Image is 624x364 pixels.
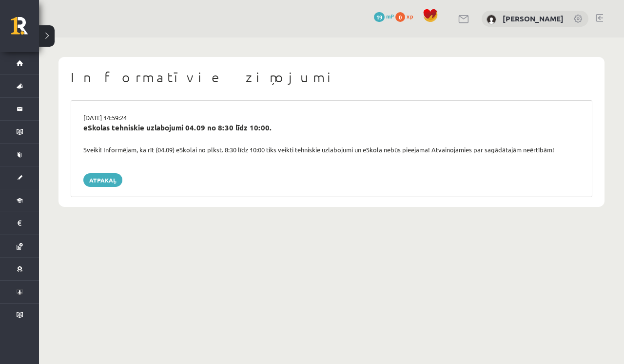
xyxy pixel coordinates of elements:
div: eSkolas tehniskie uzlabojumi 04.09 no 8:30 līdz 10:00. [83,122,580,133]
a: Rīgas 1. Tālmācības vidusskola [11,17,39,41]
span: mP [386,12,394,20]
img: Arita Lapteva [487,15,496,24]
span: 19 [374,12,385,22]
a: 19 mP [374,12,394,20]
div: [DATE] 14:59:24 [76,113,587,123]
div: Sveiki! Informējam, ka rīt (04.09) eSkolai no plkst. 8:30 līdz 10:00 tiks veikti tehniskie uzlabo... [76,145,587,155]
h1: Informatīvie ziņojumi [71,69,592,86]
span: 0 [395,12,405,22]
a: Atpakaļ [83,173,122,187]
a: 0 xp [395,12,418,20]
span: xp [407,12,413,20]
a: [PERSON_NAME] [503,14,564,23]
